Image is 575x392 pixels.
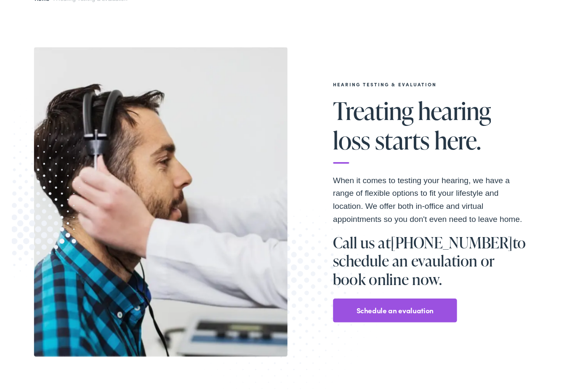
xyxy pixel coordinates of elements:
[441,132,489,160] span: here.
[335,101,419,129] span: Treating
[423,101,500,129] span: hearing
[359,317,440,331] a: Schedule an evaluation
[23,49,287,372] img: A man undergoes a hearing test at Empire Hearing and Audiology in New York.
[335,243,537,301] h1: Call us at to schedule an evaulation or book online now.
[379,132,436,160] span: starts
[335,132,374,160] span: loss
[335,85,537,91] h2: Hearing Testing & Evaluation
[335,181,537,235] p: When it comes to testing your hearing, we have a range of flexible options to fit your lifestyle ...
[395,242,522,264] a: [PHONE_NUMBER]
